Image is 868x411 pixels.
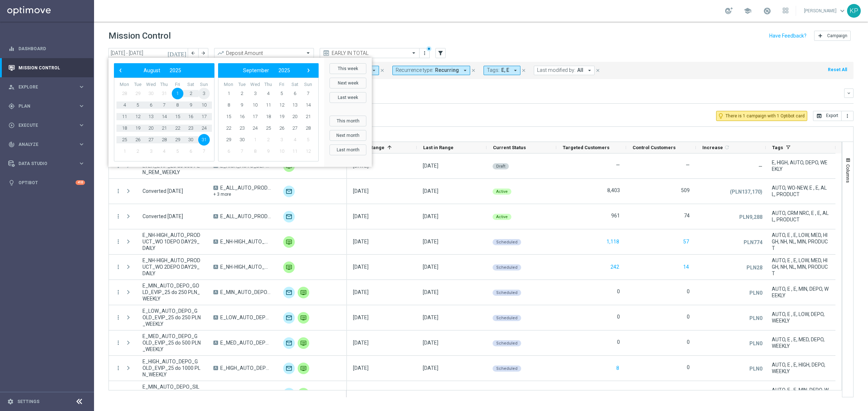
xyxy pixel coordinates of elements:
span: 31 [198,134,210,146]
span: ‹ [116,66,125,75]
i: keyboard_arrow_right [78,160,85,167]
span: 5 [132,99,144,111]
label: 0 [687,288,690,295]
span: 1 [172,88,183,99]
button: [DATE] [166,48,188,59]
div: KP [847,4,861,18]
span: 4 [289,134,301,146]
span: Recurrence type: [396,67,433,73]
span: 8 [172,99,183,111]
i: keyboard_arrow_right [78,141,85,148]
i: keyboard_arrow_right [78,103,85,109]
button: Tags: E, E arrow_drop_down [484,66,520,75]
span: 2 [236,88,248,99]
i: add [817,33,823,39]
span: 12 [276,99,288,111]
i: arrow_drop_down [586,67,593,74]
span: 10 [276,146,288,157]
span: 22 [223,122,234,134]
span: 5 [172,146,183,157]
span: 6 [223,146,234,157]
i: [DATE] [167,50,187,56]
span: 24 [198,122,210,134]
span: 1 [249,134,261,146]
div: Analyze [8,141,78,148]
button: Data Studio keyboard_arrow_right [8,161,85,166]
div: Data Studio [8,160,78,167]
span: 30 [236,134,248,146]
bs-daterangepicker-container: calendar [109,58,372,167]
span: 14 [302,99,314,111]
span: Last modified by: [537,67,575,73]
span: 3 [276,134,288,146]
span: 18 [119,122,130,134]
label: 0 [687,339,690,345]
label: — [616,162,620,168]
button: more_vert [115,365,122,371]
span: 9 [263,146,274,157]
i: trending_up [217,49,224,57]
button: lightbulb_outline There is 1 campaign with 1 Optibot card [716,111,807,121]
button: more_vert [115,314,122,321]
button: 14 [682,263,690,272]
span: September [243,68,269,73]
span: 6 [185,146,196,157]
span: 27 [289,122,301,134]
span: E, HIGH, AUTO, DEPO, WEEKLY [772,159,829,172]
button: close [520,66,527,74]
th: weekday [235,82,249,88]
span: 8 [249,146,261,157]
span: 24 [249,122,261,134]
span: Data Studio [18,161,78,166]
i: arrow_drop_down [512,67,519,74]
button: keyboard_arrow_down [844,88,854,98]
img: Private message [298,337,309,349]
button: equalizer Dashboard [8,46,85,52]
button: 242 [610,263,620,272]
span: A [213,186,218,190]
i: keyboard_arrow_right [78,122,85,129]
button: 1,118 [606,237,620,246]
span: 26 [276,122,288,134]
img: Optimail [283,388,295,399]
span: 3 [249,88,261,99]
button: more_vert [115,188,122,194]
label: 0 [687,389,690,396]
div: gps_fixed Plan keyboard_arrow_right [8,103,85,109]
span: 16 [185,111,196,122]
img: Optimail [283,363,295,374]
button: August [139,66,165,75]
span: 31 [158,88,170,99]
i: close [471,68,476,73]
span: 14 [158,111,170,122]
button: Last month [329,144,366,155]
span: E_ALL_AUTO_PRODUCT_ WELCOME MAIL CONVERTED TODAY KUPON BARDZIEJ_DAILY [220,213,271,220]
button: Recurrence type: Recurring arrow_drop_down [392,66,470,75]
button: track_changes Analyze keyboard_arrow_right [8,142,85,147]
div: person_search Explore keyboard_arrow_right [8,84,85,90]
a: Mission Control [18,58,85,77]
i: preview [323,49,330,57]
i: open_in_browser [816,113,822,119]
div: Optibot [8,173,85,192]
span: 8 [223,99,234,111]
button: › [304,66,313,75]
span: 7 [302,88,314,99]
img: Optimail [283,186,295,197]
span: All [577,67,583,73]
span: 17 [198,111,210,122]
input: Select date range [109,48,188,58]
multiple-options-button: Export to CSV [813,113,854,118]
span: 30 [185,134,196,146]
span: 7 [198,146,210,157]
button: more_vert [115,339,122,346]
div: Plan [8,103,78,109]
button: more_vert [115,264,122,270]
div: play_circle_outline Execute keyboard_arrow_right [8,122,85,128]
th: weekday [275,82,288,88]
span: A [213,366,218,370]
i: arrow_back [191,51,196,56]
th: weekday [222,82,235,88]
